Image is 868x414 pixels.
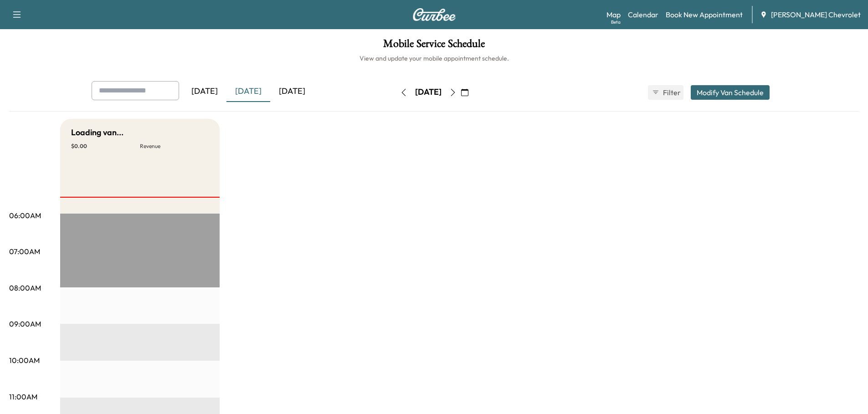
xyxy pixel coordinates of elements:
[183,81,226,102] div: [DATE]
[9,54,859,63] h6: View and update your mobile appointment schedule.
[628,9,658,20] a: Calendar
[9,318,41,329] p: 09:00AM
[9,282,41,293] p: 08:00AM
[611,19,621,26] div: Beta
[226,81,270,102] div: [DATE]
[9,355,40,366] p: 10:00AM
[9,210,41,221] p: 06:00AM
[71,143,140,150] p: $ 0.00
[606,9,621,20] a: MapBeta
[691,85,770,100] button: Modify Van Schedule
[270,81,314,102] div: [DATE]
[771,9,861,20] span: [PERSON_NAME] Chevrolet
[140,143,209,150] p: Revenue
[9,246,40,257] p: 07:00AM
[415,87,442,98] div: [DATE]
[9,391,37,402] p: 11:00AM
[412,8,456,21] img: Curbee Logo
[663,87,679,98] span: Filter
[71,126,123,139] h5: Loading van...
[648,85,683,100] button: Filter
[9,38,859,54] h1: Mobile Service Schedule
[666,9,743,20] a: Book New Appointment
